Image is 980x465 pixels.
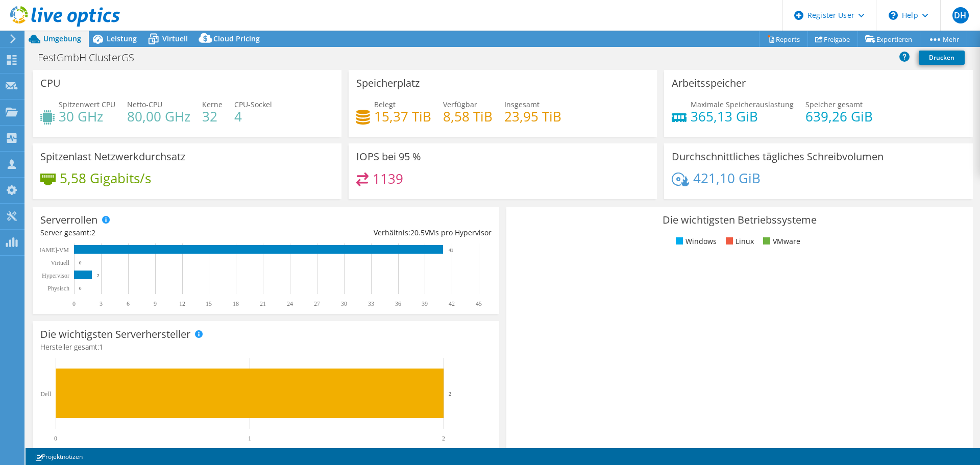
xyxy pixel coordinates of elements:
[395,300,401,307] text: 36
[127,300,130,307] text: 6
[287,300,293,307] text: 24
[410,228,425,237] span: 20.5
[59,100,115,109] span: Spitzenwert CPU
[100,300,103,307] text: 3
[919,51,965,65] a: Drucken
[72,300,76,307] text: 0
[952,7,969,23] span: DH
[374,111,431,122] h4: 15,37 TiB
[422,300,428,307] text: 39
[368,300,374,307] text: 33
[807,31,858,47] a: Freigabe
[442,435,445,442] text: 2
[33,52,150,63] h1: FestGmbH ClusterGS
[504,111,561,122] h4: 23,95 TiB
[443,111,493,122] h4: 8,58 TiB
[233,300,239,307] text: 18
[759,31,808,47] a: Reports
[248,435,251,442] text: 1
[673,236,717,247] li: Windows
[202,111,223,122] h4: 32
[691,111,794,122] h4: 365,13 GiB
[374,100,396,109] span: Belegt
[40,390,51,398] text: Dell
[373,173,403,184] h4: 1139
[672,78,746,89] h3: Arbeitsspeicher
[234,111,272,122] h4: 4
[356,78,420,89] h3: Speicherplatz
[91,228,95,237] span: 2
[59,111,115,122] h4: 30 GHz
[514,214,965,226] h3: Die wichtigsten Betriebssysteme
[449,300,455,307] text: 42
[857,31,920,47] a: Exportieren
[234,100,272,109] span: CPU-Sockel
[693,173,761,184] h4: 421,10 GiB
[266,227,492,238] div: Verhältnis: VMs pro Hypervisor
[47,285,69,292] text: Physisch
[805,100,863,109] span: Speicher gesamt
[40,151,185,162] h3: Spitzenlast Netzwerkdurchsatz
[476,300,482,307] text: 45
[99,342,103,352] span: 1
[723,236,754,247] li: Linux
[97,273,100,278] text: 2
[60,173,151,184] h4: 5,58 Gigabits/s
[920,31,967,47] a: Mehr
[206,300,212,307] text: 15
[314,300,320,307] text: 27
[504,100,540,109] span: Insgesamt
[40,341,492,353] h4: Hersteller gesamt:
[761,236,800,247] li: VMware
[805,111,873,122] h4: 639,26 GiB
[40,329,190,340] h3: Die wichtigsten Serverhersteller
[79,260,82,265] text: 0
[443,100,477,109] span: Verfügbar
[51,259,69,266] text: Virtuell
[341,300,347,307] text: 30
[40,227,266,238] div: Server gesamt:
[449,248,453,253] text: 41
[202,100,223,109] span: Kerne
[179,300,185,307] text: 12
[42,272,69,279] text: Hypervisor
[79,286,82,291] text: 0
[672,151,884,162] h3: Durchschnittliches tägliches Schreibvolumen
[213,34,260,43] span: Cloud Pricing
[154,300,157,307] text: 9
[889,11,898,20] svg: \n
[40,78,61,89] h3: CPU
[691,100,794,109] span: Maximale Speicherauslastung
[162,34,188,43] span: Virtuell
[54,435,57,442] text: 0
[449,390,452,397] text: 2
[356,151,421,162] h3: IOPS bei 95 %
[28,450,90,463] a: Projektnotizen
[43,34,81,43] span: Umgebung
[40,214,97,226] h3: Serverrollen
[127,111,190,122] h4: 80,00 GHz
[107,34,137,43] span: Leistung
[260,300,266,307] text: 21
[127,100,162,109] span: Netto-CPU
